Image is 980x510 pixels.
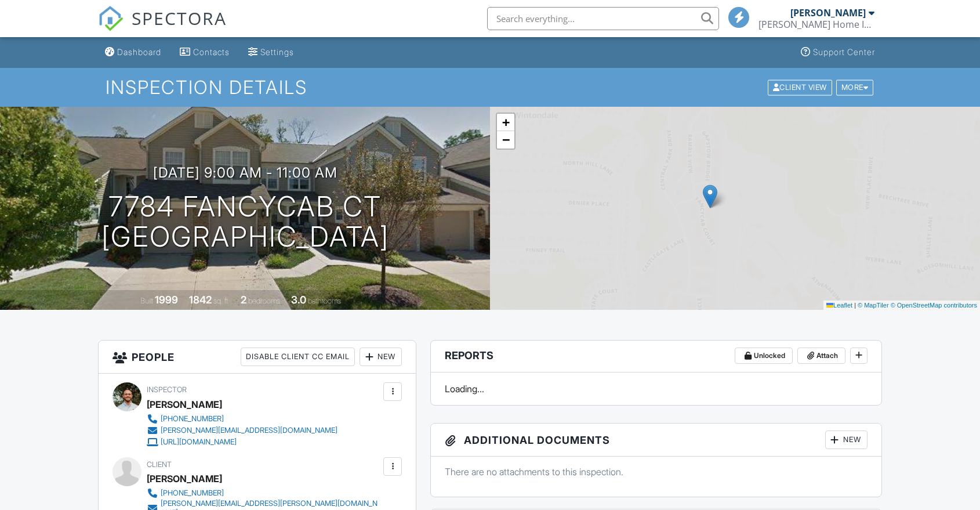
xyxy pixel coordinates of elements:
h3: Additional Documents [431,424,881,457]
a: SPECTORA [98,16,227,40]
span: bathrooms [308,296,341,305]
div: [PERSON_NAME] [790,7,866,19]
input: Search everything... [487,7,719,30]
div: 1999 [155,294,178,306]
div: [PERSON_NAME][EMAIL_ADDRESS][DOMAIN_NAME] [161,426,337,435]
span: Inspector [147,385,187,394]
h1: 7784 Fancycab Ct [GEOGRAPHIC_DATA] [101,191,389,253]
a: [PHONE_NUMBER] [147,413,337,425]
div: Dashboard [117,47,161,57]
h3: People [99,341,416,374]
a: © MapTiler [858,302,889,309]
img: The Best Home Inspection Software - Spectora [98,6,124,31]
a: [PERSON_NAME][EMAIL_ADDRESS][DOMAIN_NAME] [147,425,337,436]
a: Settings [244,42,299,63]
h3: [DATE] 9:00 am - 11:00 am [153,165,337,180]
a: [PHONE_NUMBER] [147,487,380,499]
div: More [836,79,874,95]
span: Client [147,460,172,469]
span: + [502,115,510,129]
a: Support Center [796,42,880,63]
div: New [360,348,402,366]
a: © OpenStreetMap contributors [891,302,977,309]
div: 1842 [189,294,212,306]
p: There are no attachments to this inspection. [445,465,868,478]
div: Settings [260,47,294,57]
span: | [854,302,856,309]
div: [PERSON_NAME] [147,470,222,487]
div: Contacts [193,47,230,57]
div: Client View [768,79,832,95]
div: New [825,431,868,449]
div: Support Center [813,47,875,57]
span: bedrooms [248,296,280,305]
div: [PERSON_NAME] [147,396,222,413]
a: [URL][DOMAIN_NAME] [147,436,337,448]
a: Client View [767,82,835,91]
div: Gerard Home Inspection [758,19,874,30]
span: − [502,132,510,147]
div: 2 [241,294,246,306]
a: Zoom out [497,131,514,149]
img: Marker [703,185,717,208]
h1: Inspection Details [106,77,874,97]
a: Dashboard [100,42,166,63]
a: Leaflet [826,302,852,309]
span: SPECTORA [132,6,227,30]
div: Disable Client CC Email [241,348,355,366]
span: sq. ft. [213,296,230,305]
div: 3.0 [291,294,306,306]
a: Zoom in [497,114,514,131]
span: Built [140,296,153,305]
div: [URL][DOMAIN_NAME] [161,437,237,447]
div: [PHONE_NUMBER] [161,414,224,424]
div: [PHONE_NUMBER] [161,489,224,498]
a: Contacts [175,42,234,63]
